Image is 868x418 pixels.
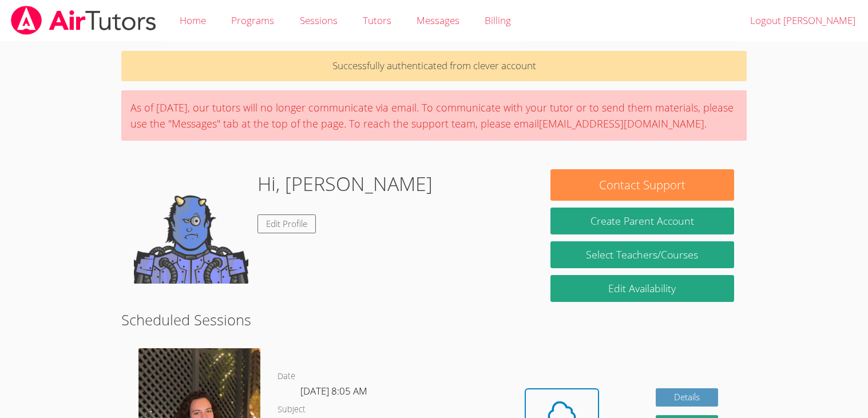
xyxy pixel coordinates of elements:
dt: Subject [278,403,306,417]
a: Edit Profile [257,214,316,233]
dt: Date [278,369,295,384]
div: As of [DATE], our tutors will no longer communicate via email. To communicate with your tutor or ... [121,90,746,141]
h1: Hi, [PERSON_NAME] [257,169,433,198]
a: Details [656,388,719,407]
a: Edit Availability [550,275,734,302]
button: Create Parent Account [550,208,734,234]
span: [DATE] 8:05 AM [300,384,367,397]
p: Successfully authenticated from clever account [121,51,746,81]
h2: Scheduled Sessions [121,309,746,331]
a: Select Teachers/Courses [550,241,734,268]
img: default.png [134,169,248,284]
span: Messages [417,14,459,27]
button: Contact Support [550,169,734,201]
img: airtutors_banner-c4298cdbf04f3fff15de1276eac7730deb9818008684d7c2e4769d2f7ddbe033.png [10,6,157,35]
